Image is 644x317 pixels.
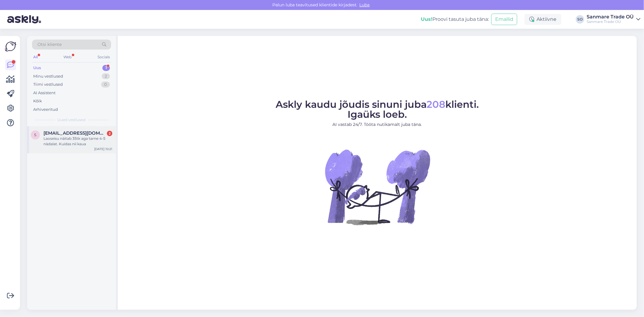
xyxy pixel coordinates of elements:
span: 208 [427,98,445,110]
img: No Chat active [323,133,432,241]
div: 0 [101,82,110,88]
b: Uus! [421,16,432,22]
div: Aktiivne [524,14,561,25]
button: Emailid [491,14,517,25]
div: 1 [102,65,110,71]
div: Uus [33,65,41,71]
div: Web [62,53,73,61]
img: Askly Logo [5,41,16,52]
div: 2 [107,131,112,136]
div: Sanmare Trade OÜ [587,19,634,24]
div: Socials [96,53,111,61]
span: S [34,133,37,137]
div: Proovi tasuta juba täna: [421,16,489,23]
p: AI vastab 24/7. Tööta nutikamalt juba täna. [276,121,479,128]
a: Sanmare Trade OÜSanmare Trade OÜ [587,14,640,24]
span: Luba [358,2,372,8]
div: SO [576,15,584,24]
div: Kõik [33,98,42,104]
div: All [32,53,39,61]
span: Askly kaudu jõudis sinuni juba klienti. Igaüks loeb. [276,98,479,120]
span: Uued vestlused [58,117,86,123]
div: Laoseisu näitab 35tk aga tarne 4-5 nädalat. Kuidas nii kaua [43,136,112,147]
div: Arhiveeritud [33,107,58,113]
div: 2 [102,73,110,79]
span: Otsi kliente [37,41,62,48]
div: Tiimi vestlused [33,82,63,88]
div: Minu vestlused [33,73,63,79]
div: AI Assistent [33,90,56,96]
div: [DATE] 10:21 [94,147,112,151]
div: Sanmare Trade OÜ [587,14,634,19]
span: Suve44@gmail.com [43,130,106,136]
